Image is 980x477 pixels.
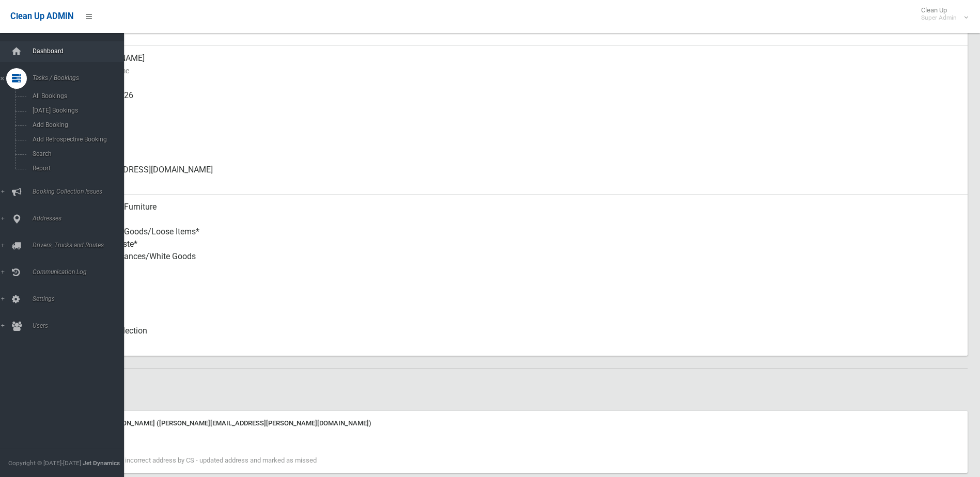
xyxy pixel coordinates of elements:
span: Add Booking [29,121,123,129]
span: [DATE] Bookings [29,107,123,114]
h2: Notes [45,381,968,394]
div: Note from [PERSON_NAME] ([PERSON_NAME][EMAIL_ADDRESS][PERSON_NAME][DOMAIN_NAME]) [72,417,961,430]
span: Booking Collection Issues [29,188,132,195]
small: Oversized [83,300,959,312]
small: Status [83,337,959,349]
span: Report [29,165,123,172]
div: [DATE] 8:46 am [72,430,961,442]
small: Zone [83,27,959,40]
small: Super Admin [921,14,957,22]
span: Addresses [29,215,132,222]
span: Clean Up [916,6,967,22]
div: [PERSON_NAME] [83,46,959,83]
div: 0477 176 126 [83,83,959,120]
span: Drivers, Trucks and Routes [29,242,132,249]
small: Items [83,263,959,275]
div: Missed Collection [83,319,959,356]
small: Mobile [83,102,959,114]
span: Copyright © [DATE]-[DATE] [8,459,81,467]
span: Users [29,322,132,329]
span: Dashboard [29,47,132,55]
div: No [83,281,959,319]
strong: Jet Dynamics [83,459,120,467]
span: Clean Up ADMIN [10,11,73,21]
small: Contact Name [83,65,959,77]
span: Entered under the incorrect address by CS - updated address and marked as missed [72,456,317,464]
span: Add Retrospective Booking [29,136,123,143]
span: Communication Log [29,268,132,276]
a: [EMAIL_ADDRESS][DOMAIN_NAME]Email [45,157,968,195]
span: Settings [29,295,132,303]
div: [EMAIL_ADDRESS][DOMAIN_NAME] [83,157,959,195]
small: Email [83,176,959,188]
div: None given [83,120,959,157]
span: Search [29,150,123,157]
small: Landline [83,139,959,151]
span: All Bookings [29,92,123,100]
span: Tasks / Bookings [29,74,132,82]
div: Household Furniture Electronics Household Goods/Loose Items* Garden Waste* Metal Appliances/White... [83,195,959,281]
